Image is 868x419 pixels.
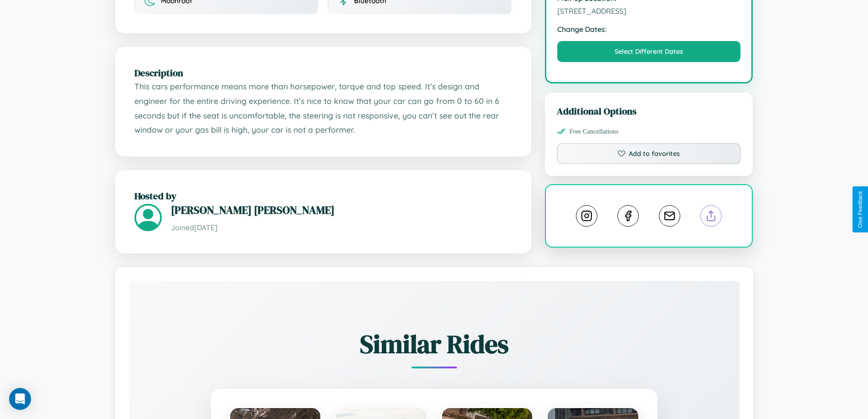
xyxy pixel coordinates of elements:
[171,221,512,234] p: Joined [DATE]
[557,6,741,16] span: [STREET_ADDRESS]
[557,104,741,118] h3: Additional Options
[9,388,31,410] div: Open Intercom Messenger
[557,25,741,34] strong: Change Dates:
[134,66,512,79] h2: Description
[171,202,512,217] h3: [PERSON_NAME] [PERSON_NAME]
[134,79,512,137] p: This cars performance means more than horsepower, torque and top speed. It’s design and engineer ...
[557,41,741,62] button: Select Different Dates
[134,189,512,202] h2: Hosted by
[570,128,619,135] span: Free Cancellations
[161,326,708,362] h2: Similar Rides
[557,143,741,164] button: Add to favorites
[857,191,863,228] div: Give Feedback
